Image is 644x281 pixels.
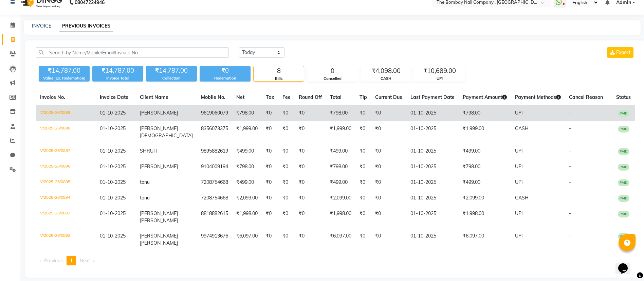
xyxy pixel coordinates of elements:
[295,228,326,251] td: ₹0
[254,76,304,82] div: Bills
[618,126,629,133] span: PAID
[266,94,274,100] span: Tax
[232,175,262,190] td: ₹499.00
[569,163,571,170] span: -
[262,121,278,143] td: ₹0
[326,105,355,121] td: ₹798.00
[326,159,355,175] td: ₹798.00
[406,175,459,190] td: 01-10-2025
[39,75,90,81] div: Value (Ex. Redemption)
[355,228,371,251] td: ₹0
[232,143,262,159] td: ₹499.00
[278,143,295,159] td: ₹0
[140,94,168,100] span: Client Name
[200,75,251,81] div: Redemption
[80,258,90,264] span: Next
[459,121,511,143] td: ₹1,999.00
[569,94,603,100] span: Cancel Reason
[371,143,406,159] td: ₹0
[278,175,295,190] td: ₹0
[607,47,633,58] button: Export
[262,206,278,228] td: ₹0
[618,233,629,240] span: PAID
[100,210,126,216] span: 01-10-2025
[278,105,295,121] td: ₹0
[326,206,355,228] td: ₹1,998.00
[375,94,402,100] span: Current Due
[278,159,295,175] td: ₹0
[515,195,529,201] span: CASH
[140,125,178,131] span: [PERSON_NAME]
[70,258,73,264] span: 1
[140,179,150,185] span: tanu
[197,206,232,228] td: 8818882615
[232,190,262,206] td: ₹2,099.00
[410,94,455,100] span: Last Payment Date
[459,105,511,121] td: ₹798.00
[100,125,126,131] span: 01-10-2025
[282,94,291,100] span: Fee
[278,206,295,228] td: ₹0
[295,121,326,143] td: ₹0
[459,159,511,175] td: ₹798.00
[262,105,278,121] td: ₹0
[307,76,357,82] div: Cancelled
[326,121,355,143] td: ₹1,999.00
[146,66,197,75] div: ₹14,787.00
[618,179,629,186] span: PAID
[36,190,96,206] td: V/2025-26/0894
[360,94,367,100] span: Tip
[415,76,465,82] div: UPI
[36,159,96,175] td: V/2025-26/0896
[569,233,571,239] span: -
[295,159,326,175] td: ₹0
[140,110,178,116] span: [PERSON_NAME]
[616,49,630,55] span: Export
[355,206,371,228] td: ₹0
[406,190,459,206] td: 01-10-2025
[406,121,459,143] td: 01-10-2025
[371,206,406,228] td: ₹0
[278,228,295,251] td: ₹0
[36,121,96,143] td: V/2025-26/0898
[569,110,571,116] span: -
[236,94,244,100] span: Net
[295,105,326,121] td: ₹0
[140,148,158,154] span: SHRUTI
[100,163,126,170] span: 01-10-2025
[36,143,96,159] td: V/2025-26/0897
[197,143,232,159] td: 9895882619
[140,210,178,216] span: [PERSON_NAME]
[278,121,295,143] td: ₹0
[197,159,232,175] td: 9104009194
[232,121,262,143] td: ₹1,999.00
[361,66,411,76] div: ₹4,098.00
[371,228,406,251] td: ₹0
[36,206,96,228] td: V/2025-26/0893
[515,110,523,116] span: UPI
[100,148,126,154] span: 01-10-2025
[463,94,507,100] span: Payment Amount
[59,20,113,32] a: PREVIOUS INVOICES
[406,159,459,175] td: 01-10-2025
[459,206,511,228] td: ₹1,998.00
[254,66,304,76] div: 8
[197,105,232,121] td: 9619060079
[140,233,178,239] span: [PERSON_NAME]
[515,163,523,170] span: UPI
[615,254,637,274] iframe: chat widget
[44,258,63,264] span: Previous
[569,179,571,185] span: -
[459,143,511,159] td: ₹499.00
[515,125,529,131] span: CASH
[232,105,262,121] td: ₹798.00
[262,159,278,175] td: ₹0
[371,190,406,206] td: ₹0
[40,94,65,100] span: Invoice No.
[295,143,326,159] td: ₹0
[515,179,523,185] span: UPI
[326,190,355,206] td: ₹2,099.00
[406,228,459,251] td: 01-10-2025
[100,179,126,185] span: 01-10-2025
[326,143,355,159] td: ₹499.00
